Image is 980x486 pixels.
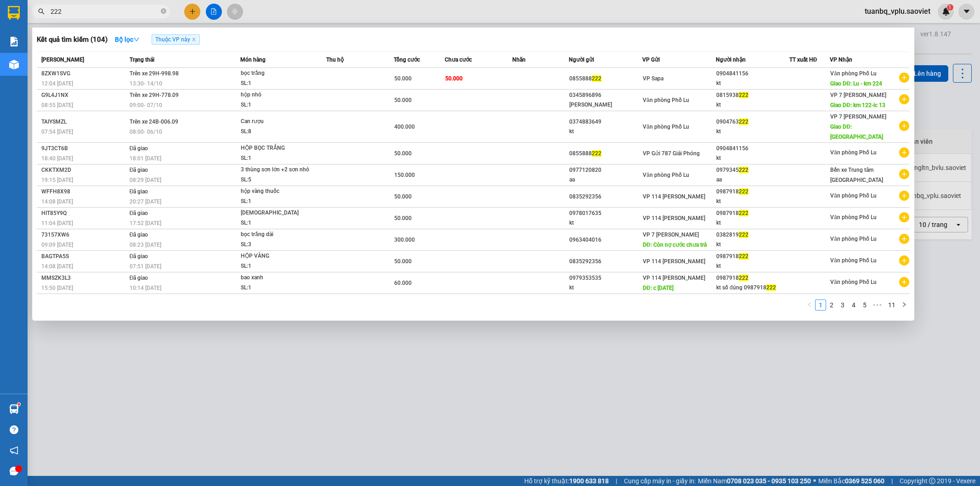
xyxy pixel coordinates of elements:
div: kt [569,218,642,228]
span: question-circle [10,425,18,434]
span: Văn phòng Phố Lu [830,257,877,264]
a: 11 [885,300,898,310]
span: Văn phòng Phố Lu [643,124,689,130]
span: 60.000 [394,280,412,286]
div: SL: 3 [241,240,310,250]
li: 2 [826,300,837,311]
span: 07:54 [DATE] [41,129,73,135]
a: 5 [860,300,870,310]
span: ••• [870,300,885,311]
span: Văn phòng Phố Lu [830,70,877,77]
div: HIT85Y9Q [41,209,127,218]
div: kt [716,100,789,110]
span: Văn phòng Phố Lu [830,192,877,199]
div: SL: 1 [241,218,310,228]
div: 3 thùng sơn lớn +2 sơn nhỏ [241,165,310,175]
span: 08:29 [DATE] [130,177,161,183]
div: kt [716,127,789,136]
span: plus-circle [899,255,909,266]
div: 0855888 [569,74,642,84]
li: 11 [885,300,899,311]
div: 8ZXW1SVG [41,69,127,79]
img: solution-icon [9,37,19,46]
span: 10:14 [DATE] [130,285,161,291]
a: 4 [849,300,859,310]
span: 222 [739,119,748,125]
span: plus-circle [899,73,909,83]
span: 07:51 [DATE] [130,263,161,270]
div: 9JT3CT6B [41,144,127,153]
div: [PERSON_NAME] [569,100,642,110]
span: 222 [739,167,748,173]
span: Người gửi [569,57,594,63]
span: plus-circle [899,191,909,201]
span: 13:30 - 14/10 [130,80,162,87]
span: 20:27 [DATE] [130,198,161,205]
span: notification [10,446,18,455]
div: 0382819 [716,230,789,240]
span: close [192,37,196,42]
span: left [807,302,812,307]
div: [DEMOGRAPHIC_DATA] [241,208,310,218]
span: 222 [739,210,748,216]
span: 08:55 [DATE] [41,102,73,108]
span: Thu hộ [326,57,344,63]
div: 0835292356 [569,257,642,266]
span: VP 7 [PERSON_NAME] [830,92,886,98]
span: 50.000 [394,150,412,157]
div: HỘP BỌC TRẮNG [241,143,310,153]
div: 0978017635 [569,209,642,218]
span: Đã giao [130,210,148,216]
span: Đã giao [130,253,148,260]
div: SL: 1 [241,283,310,293]
div: hộp vàng thuốc [241,186,310,197]
div: 0904763 [716,117,789,127]
span: 150.000 [394,172,415,178]
div: SL: 1 [241,261,310,271]
div: 0977120820 [569,165,642,175]
div: 0815938 [716,90,789,100]
span: VP 114 [PERSON_NAME] [643,193,705,200]
span: Tổng cước [394,57,420,63]
span: 400.000 [394,124,415,130]
span: VP 114 [PERSON_NAME] [643,215,705,221]
li: 1 [815,300,826,311]
img: warehouse-icon [9,404,19,414]
span: Người nhận [716,57,746,63]
span: Trên xe 29H-998.98 [130,70,179,77]
input: Tìm tên, số ĐT hoặc mã đơn [51,6,159,17]
span: 222 [739,275,748,281]
span: 222 [592,150,601,157]
li: Next 5 Pages [870,300,885,311]
span: Đã giao [130,188,148,195]
button: left [804,300,815,311]
div: 0904841156 [716,144,789,153]
span: Văn phòng Phố Lu [830,236,877,242]
span: 50.000 [394,258,412,265]
span: Văn phòng Phố Lu [830,279,877,285]
div: kt [569,283,642,293]
span: Văn phòng Phố Lu [830,214,877,220]
span: plus-circle [899,121,909,131]
span: 50.000 [394,193,412,200]
span: TT xuất HĐ [789,57,817,63]
div: kt [569,127,642,136]
span: Thuộc VP này [152,34,200,45]
span: 08:23 [DATE] [130,242,161,248]
span: Văn phòng Phố Lu [643,172,689,178]
span: 50.000 [394,215,412,221]
span: 222 [592,75,601,82]
div: 0987918 [716,273,789,283]
span: right [901,302,907,307]
span: plus-circle [899,212,909,222]
span: VP Sapa [643,75,663,82]
button: right [899,300,910,311]
a: 3 [838,300,848,310]
div: 0987918 [716,187,789,197]
div: hộp nhỏ [241,90,310,100]
span: close-circle [161,7,166,16]
span: Đã giao [130,232,148,238]
div: TAIYSMZL [41,117,127,127]
sup: 1 [17,403,20,406]
div: Can rượu [241,117,310,127]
